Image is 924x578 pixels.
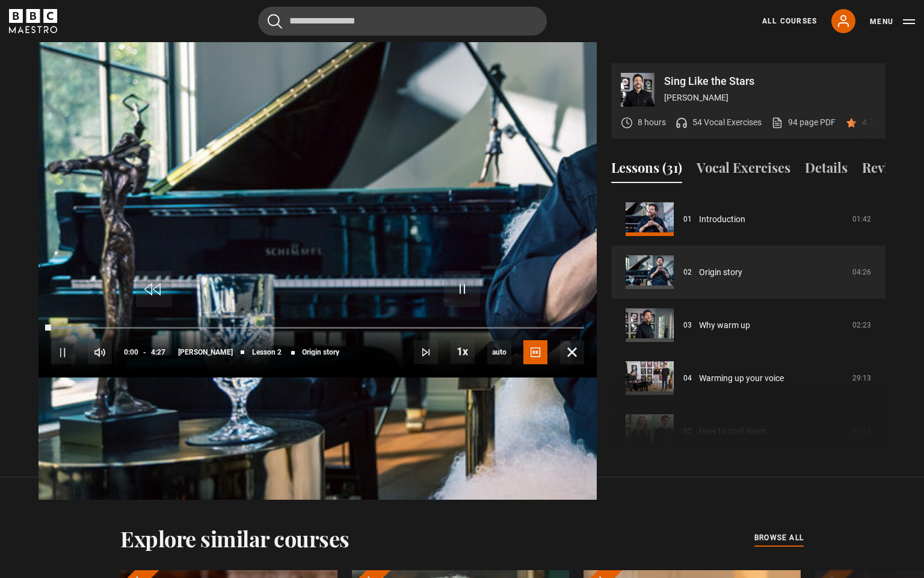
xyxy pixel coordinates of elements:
span: 0:00 [124,341,138,363]
span: Lesson 2 [252,349,282,356]
span: Origin story [302,349,339,356]
button: Fullscreen [560,340,584,364]
button: Playback Rate [451,340,475,364]
button: Captions [523,340,547,364]
a: Why warm up [699,319,750,332]
button: Next Lesson [414,340,438,364]
button: Submit the search query [268,14,282,29]
a: 94 page PDF [771,116,836,129]
a: All Courses [762,16,817,26]
svg: BBC Maestro [9,9,57,33]
span: [PERSON_NAME] [178,349,233,356]
button: Pause [51,340,75,364]
div: Progress Bar [51,327,584,329]
button: Lessons (31) [611,158,682,183]
p: Sing Like the Stars [664,76,876,87]
p: 54 Vocal Exercises [692,116,762,129]
a: browse all [754,532,804,545]
span: 4:27 [151,341,165,363]
a: Introduction [699,213,745,226]
video-js: Video Player [38,63,597,378]
button: Details [805,158,848,183]
a: Origin story [699,266,742,279]
a: Warming up your voice [699,372,784,385]
span: auto [487,340,511,364]
input: Search [258,7,547,36]
p: [PERSON_NAME] [664,92,876,104]
div: Current quality: 360p [487,340,511,364]
button: Mute [88,340,112,364]
h2: Explore similar courses [120,526,350,551]
span: - [143,348,146,356]
button: Toggle navigation [870,16,915,28]
span: browse all [754,532,804,544]
p: 8 hours [638,116,666,129]
button: Vocal Exercises [697,158,790,183]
